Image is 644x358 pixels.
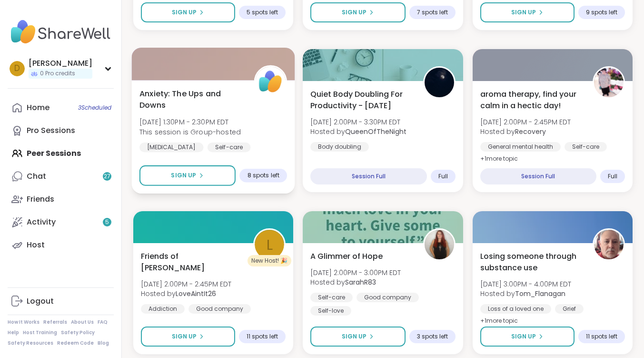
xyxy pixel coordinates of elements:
[310,251,383,262] span: A Glimmer of Hope
[105,218,109,226] span: 5
[57,340,94,347] a: Redeem Code
[141,251,243,274] span: Friends of [PERSON_NAME]
[425,68,454,97] img: QueenOfTheNight
[8,290,114,313] a: Logout
[27,125,75,136] div: Pro Sessions
[247,9,278,16] span: 5 spots left
[357,293,419,302] div: Good company
[8,329,19,336] a: Help
[141,2,235,22] button: Sign Up
[608,173,617,180] span: Full
[141,327,235,347] button: Sign Up
[586,9,617,16] span: 9 spots left
[480,304,551,314] div: Loss of a loved one
[480,89,582,112] span: aroma therapy, find your calm in a hectic day!
[141,279,231,289] span: [DATE] 2:00PM - 2:45PM EDT
[594,230,624,259] img: Tom_Flanagan
[27,217,56,227] div: Activity
[188,304,251,314] div: Good company
[310,327,405,347] button: Sign Up
[8,165,114,188] a: Chat27
[480,168,596,184] div: Session Full
[139,165,236,186] button: Sign Up
[480,127,571,136] span: Hosted by
[345,277,376,287] b: SarahR83
[342,332,367,341] span: Sign Up
[8,96,114,119] a: Home3Scheduled
[256,67,286,97] img: ShareWell
[267,234,273,256] span: L
[310,168,426,184] div: Session Full
[480,289,571,298] span: Hosted by
[594,68,624,97] img: Recovery
[247,333,278,340] span: 11 spots left
[208,143,251,152] div: Self-care
[586,333,617,340] span: 11 spots left
[515,127,546,136] b: Recovery
[417,9,448,16] span: 7 spots left
[438,173,448,180] span: Full
[29,58,92,69] div: [PERSON_NAME]
[139,117,241,127] span: [DATE] 1:30PM - 2:30PM EDT
[27,102,50,113] div: Home
[310,268,401,277] span: [DATE] 2:00PM - 3:00PM EDT
[141,304,185,314] div: Addiction
[172,8,197,17] span: Sign Up
[27,171,46,182] div: Chat
[43,319,67,326] a: Referrals
[345,127,406,136] b: QueenOfTheNight
[141,289,231,298] span: Hosted by
[342,8,367,17] span: Sign Up
[565,142,607,152] div: Self-care
[480,251,582,274] span: Losing someone through substance use
[417,333,448,340] span: 3 spots left
[8,340,53,347] a: Safety Resources
[98,340,109,347] a: Blog
[27,296,54,307] div: Logout
[61,329,95,336] a: Safety Policy
[104,173,110,181] span: 27
[8,319,40,326] a: How It Works
[480,279,571,289] span: [DATE] 3:00PM - 4:00PM EDT
[310,306,351,316] div: Self-love
[172,332,197,341] span: Sign Up
[310,277,401,287] span: Hosted by
[8,15,114,49] img: ShareWell Nav Logo
[176,289,216,298] b: LoveAintIt26
[248,255,291,266] div: New Host! 🎉
[310,142,369,152] div: Body doubling
[78,104,111,112] span: 3 Scheduled
[310,117,406,127] span: [DATE] 2:00PM - 3:30PM EDT
[310,293,353,302] div: Self-care
[480,2,575,22] button: Sign Up
[310,89,412,112] span: Quiet Body Doubling For Productivity - [DATE]
[139,143,204,152] div: [MEDICAL_DATA]
[248,172,279,179] span: 8 spots left
[511,8,536,17] span: Sign Up
[8,188,114,211] a: Friends
[23,329,57,336] a: Host Training
[310,127,406,136] span: Hosted by
[480,327,575,347] button: Sign Up
[515,289,565,298] b: Tom_Flanagan
[40,70,75,78] span: 0 Pro credits
[98,319,108,326] a: FAQ
[555,304,584,314] div: Grief
[27,240,45,250] div: Host
[8,211,114,234] a: Activity5
[425,230,454,259] img: SarahR83
[310,2,405,22] button: Sign Up
[480,142,561,152] div: General mental health
[8,119,114,142] a: Pro Sessions
[27,194,54,205] div: Friends
[171,171,196,180] span: Sign Up
[8,234,114,256] a: Host
[139,88,244,111] span: Anxiety: The Ups and Downs
[480,117,571,127] span: [DATE] 2:00PM - 2:45PM EDT
[71,319,94,326] a: About Us
[511,332,536,341] span: Sign Up
[14,62,20,75] span: D
[139,127,241,136] span: This session is Group-hosted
